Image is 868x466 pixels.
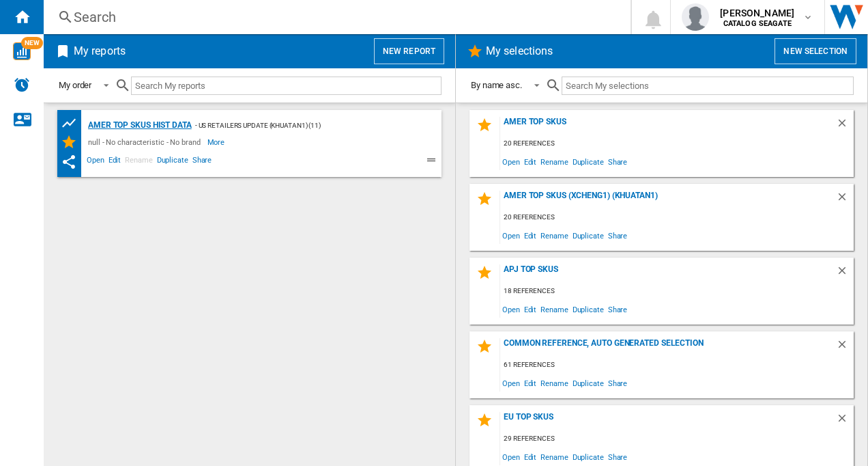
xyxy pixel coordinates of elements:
div: My Selections [61,134,85,150]
span: Share [606,374,630,392]
span: Edit [522,226,539,245]
div: 29 references [500,430,854,448]
span: Open [500,448,522,466]
span: Rename [538,448,570,466]
span: Edit [522,374,539,392]
b: CATALOG SEAGATE [723,19,792,28]
div: AMER TOP SKUs HIST DATA [85,117,192,134]
h2: My selections [483,38,555,64]
div: Delete [836,117,854,135]
span: Duplicate [570,152,606,171]
span: Share [190,154,214,170]
ng-md-icon: This report has been shared with you [61,154,77,170]
span: Open [500,152,522,171]
span: Rename [538,226,570,245]
span: Edit [522,152,539,171]
span: Share [606,448,630,466]
span: Share [606,300,630,318]
div: Common reference, auto generated selection [500,338,836,357]
img: wise-card.svg [13,42,31,60]
button: New selection [775,38,856,64]
div: Product prices grid [61,115,85,132]
span: Duplicate [570,374,606,392]
h2: My reports [71,38,128,64]
span: Duplicate [570,448,606,466]
div: Delete [836,191,854,209]
button: New report [374,38,444,64]
div: AMER TOP SKUs (xcheng1) (khuatan1) [500,191,836,209]
div: APJ TOP SKUs [500,264,836,283]
div: My order [59,80,91,90]
span: Share [606,226,630,245]
div: Delete [836,264,854,283]
div: 18 references [500,283,854,300]
span: Duplicate [570,226,606,245]
span: More [207,134,227,150]
span: Rename [538,152,570,171]
div: Delete [836,412,854,430]
span: [PERSON_NAME] [720,6,794,20]
div: Search [74,8,595,27]
span: NEW [21,37,43,49]
span: Rename [123,154,154,170]
span: Edit [522,448,539,466]
input: Search My selections [562,77,854,95]
span: Edit [106,154,124,170]
span: Duplicate [570,300,606,318]
span: Rename [538,300,570,318]
div: Delete [836,338,854,357]
div: AMER TOP SKUs [500,117,836,135]
div: EU TOP SKUs [500,412,836,430]
div: 61 references [500,357,854,374]
div: - US retailers Update (khuatan1) (11) [192,117,414,134]
span: Duplicate [155,154,190,170]
div: By name asc. [471,80,522,90]
input: Search My reports [131,77,442,95]
div: 20 references [500,209,854,226]
div: null - No characteristic - No brand [85,134,207,150]
img: alerts-logo.svg [14,77,30,93]
span: Open [500,226,522,245]
div: 20 references [500,135,854,152]
span: Open [500,300,522,318]
span: Rename [538,374,570,392]
span: Share [606,152,630,171]
span: Edit [522,300,539,318]
img: profile.jpg [682,3,709,31]
span: Open [85,154,106,170]
span: Open [500,374,522,392]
